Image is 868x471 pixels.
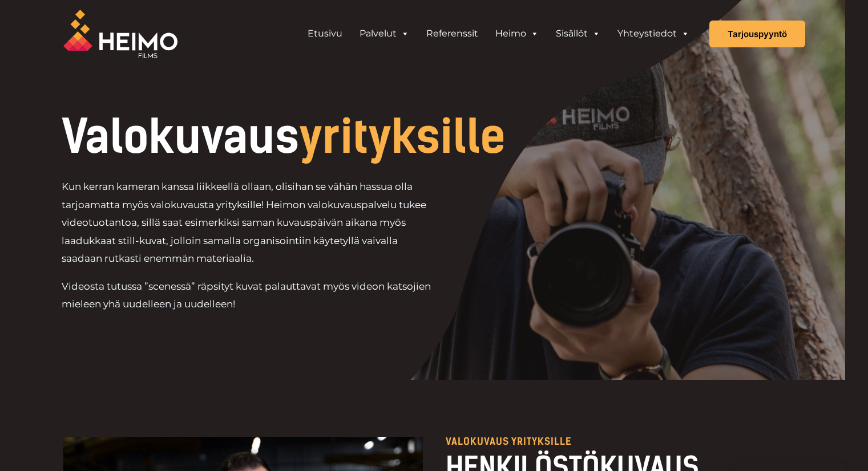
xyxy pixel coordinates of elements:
p: VALOKUVAUS YRITYKSILLE [446,437,805,446]
a: Etusivu [299,22,351,45]
a: Sisällöt [547,22,609,45]
a: Palvelut [351,22,418,45]
span: yrityksille [299,109,506,164]
img: Heimo Filmsin logo [63,10,177,58]
a: Referenssit [418,22,487,45]
aside: Header Widget 1 [293,22,704,45]
a: Tarjouspyyntö [709,21,805,47]
p: Kun kerran kameran kanssa liikkeellä ollaan, olisihan se vähän hassua olla tarjoamatta myös valok... [62,178,434,268]
p: Videosta tutussa ”scenessä” räpsityt kuvat palauttavat myös videon katsojien mieleen yhä uudellee... [62,278,434,314]
a: Yhteystiedot [609,22,698,45]
a: Heimo [487,22,547,45]
h1: Valokuvaus [62,114,512,160]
